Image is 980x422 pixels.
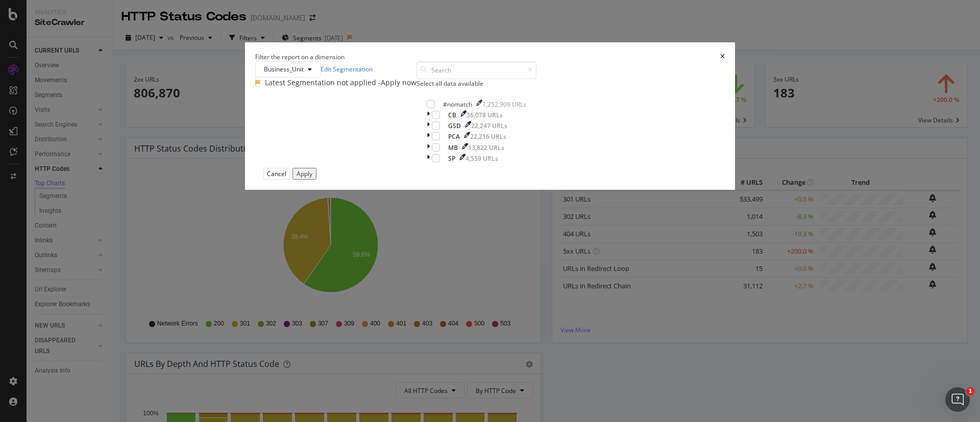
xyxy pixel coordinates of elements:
[448,111,456,119] div: CB
[448,121,461,130] div: GSD
[264,65,304,73] span: Business_Unit
[416,79,536,88] div: Select all data available
[468,143,504,152] div: 13,822 URLs
[448,132,460,141] div: PCA
[263,168,290,180] button: Cancel
[448,154,455,163] div: SP
[471,121,507,130] div: 22,247 URLs
[378,78,416,88] div: - Apply now
[467,111,503,119] div: 36,078 URLs
[465,154,498,163] div: 4,559 URLs
[265,78,378,88] div: Latest Segmentation not applied
[255,53,345,61] div: Filter the report on a dimension
[416,61,536,79] input: Search
[966,387,974,395] span: 1
[443,100,472,109] div: #nomatch
[292,168,316,180] button: Apply
[945,387,970,412] iframe: Intercom live chat
[448,143,458,152] div: MB
[470,132,506,141] div: 22,216 URLs
[321,65,373,73] a: Edit Segmentation
[255,61,321,78] button: Business_Unit
[267,169,286,178] div: Cancel
[482,100,526,109] div: 1,252,909 URLs
[245,42,735,190] div: modal
[297,169,312,178] div: Apply
[720,53,725,61] div: times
